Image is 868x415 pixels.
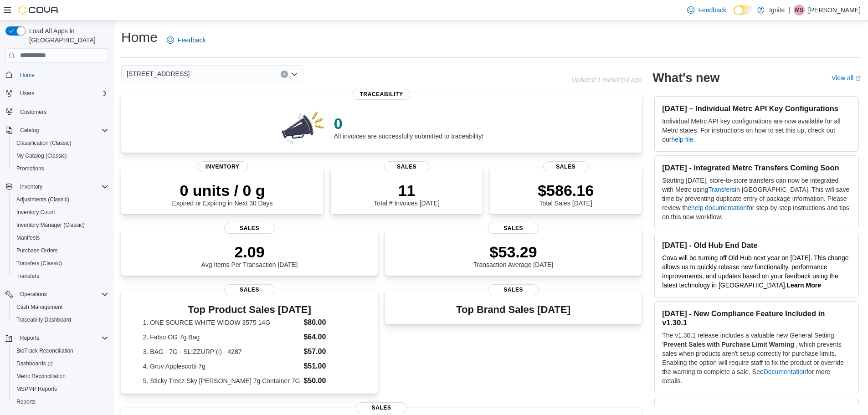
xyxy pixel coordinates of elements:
[13,245,62,256] a: Purchase Orders
[832,74,861,82] a: View allExternal link
[374,181,439,207] div: Total # Invoices [DATE]
[16,289,108,300] span: Operations
[9,270,112,282] button: Transfers
[2,180,112,193] button: Inventory
[13,384,108,395] span: MSPMP Reports
[20,334,39,342] span: Reports
[384,161,430,172] span: Sales
[734,5,753,15] input: Dark Mode
[13,245,108,256] span: Purchase Orders
[662,176,851,221] p: Starting [DATE], store-to-store transfers can now be integrated with Metrc using in [GEOGRAPHIC_D...
[16,333,43,343] button: Reports
[20,90,34,97] span: Users
[16,209,55,216] span: Inventory Count
[16,107,50,118] a: Customers
[9,357,112,370] a: Dashboards
[488,284,539,295] span: Sales
[9,137,112,149] button: Classification (Classic)
[16,181,46,192] button: Inventory
[662,254,848,289] span: Cova will be turning off Old Hub next year on [DATE]. This change allows us to quickly release ne...
[2,105,112,118] button: Customers
[538,181,594,200] p: $586.16
[16,289,51,300] button: Operations
[764,368,806,375] a: Documentation
[13,271,43,282] a: Transfers
[20,127,39,134] span: Catalog
[334,114,483,133] p: 0
[20,291,47,298] span: Operations
[2,288,112,301] button: Operations
[16,70,38,81] a: Home
[374,181,439,200] p: 11
[13,220,108,231] span: Inventory Manager (Classic)
[16,398,36,405] span: Reports
[201,243,298,268] div: Avg Items Per Transaction [DATE]
[2,68,112,82] button: Home
[13,384,61,395] a: MSPMP Reports
[787,282,821,289] a: Learn More
[127,68,190,79] span: [STREET_ADDRESS]
[16,152,67,159] span: My Catalog (Classic)
[16,347,73,354] span: BioTrack Reconciliation
[16,125,108,136] span: Catalog
[13,371,108,382] span: Metrc Reconciliation
[788,5,790,15] p: |
[143,362,300,371] dt: 4. Gruv Applescotti 7g
[281,71,288,78] button: Clear input
[794,5,805,15] div: Maddison Smith
[303,361,356,372] dd: $51.00
[172,181,273,200] p: 0 units / 0 g
[13,138,108,149] span: Classification (Classic)
[473,243,554,268] div: Transaction Average [DATE]
[662,117,851,144] p: Individual Metrc API key configurations are now available for all Metrc states. For instructions ...
[20,108,46,116] span: Customers
[16,303,62,311] span: Cash Management
[13,150,108,161] span: My Catalog (Classic)
[13,138,75,149] a: Classification (Classic)
[488,223,539,234] span: Sales
[9,395,112,408] button: Reports
[13,258,66,269] a: Transfers (Classic)
[303,317,356,328] dd: $80.00
[303,375,356,386] dd: $50.00
[334,114,483,140] div: All invoices are successfully submitted to traceability!
[16,88,38,99] button: Users
[13,150,71,161] a: My Catalog (Classic)
[16,196,69,203] span: Adjustments (Classic)
[691,204,747,211] a: help documentation
[13,194,73,205] a: Adjustments (Classic)
[16,333,108,343] span: Reports
[163,31,209,49] a: Feedback
[683,1,729,19] a: Feedback
[13,163,108,174] span: Promotions
[20,183,42,190] span: Inventory
[353,89,411,100] span: Traceability
[13,302,108,313] span: Cash Management
[13,345,77,356] a: BioTrack Reconciliation
[303,346,356,357] dd: $57.00
[9,257,112,270] button: Transfers (Classic)
[16,69,108,81] span: Home
[9,313,112,326] button: Traceabilty Dashboard
[662,163,851,172] h3: [DATE] - Integrated Metrc Transfers Coming Soon
[13,271,108,282] span: Transfers
[178,36,205,45] span: Feedback
[20,72,35,79] span: Home
[16,221,85,229] span: Inventory Manager (Classic)
[16,139,72,147] span: Classification (Classic)
[13,194,108,205] span: Adjustments (Classic)
[9,162,112,175] button: Promotions
[26,26,108,45] span: Load All Apps in [GEOGRAPHIC_DATA]
[571,76,642,83] p: Updated 1 minute(s) ago
[456,304,570,315] h3: Top Brand Sales [DATE]
[16,272,39,280] span: Transfers
[855,76,861,81] svg: External link
[16,88,108,99] span: Users
[224,223,275,234] span: Sales
[9,149,112,162] button: My Catalog (Classic)
[13,358,108,369] span: Dashboards
[16,181,108,192] span: Inventory
[2,124,112,137] button: Catalog
[9,301,112,313] button: Cash Management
